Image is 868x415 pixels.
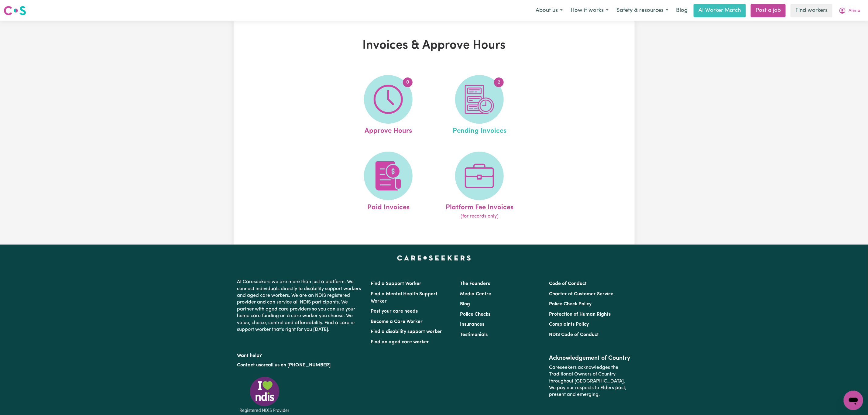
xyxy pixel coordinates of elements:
[494,77,504,87] span: 2
[612,4,672,17] button: Safety & resources
[453,124,506,136] span: Pending Invoices
[436,152,523,220] a: Platform Fee Invoices(for records only)
[567,4,612,17] button: How it works
[371,292,438,304] a: Find a Mental Health Support Worker
[549,292,613,297] a: Charter of Customer Service
[371,281,422,286] a: Find a Support Worker
[371,319,423,324] a: Become a Care Worker
[460,302,470,307] a: Blog
[304,38,564,53] h1: Invoices & Approve Hours
[397,256,471,260] a: Careseekers home page
[549,355,631,362] h2: Acknowledgement of Country
[791,4,832,17] a: Find workers
[460,322,484,327] a: Insurances
[549,362,631,401] p: Careseekers acknowledges the Traditional Owners of Country throughout [GEOGRAPHIC_DATA]. We pay o...
[672,4,691,17] a: Blog
[549,322,589,327] a: Complaints Policy
[365,124,412,136] span: Approve Hours
[4,5,26,16] img: Careseekers logo
[237,376,292,414] img: Registered NDIS provider
[532,4,567,17] button: About us
[367,200,410,213] span: Paid Invoices
[266,363,331,368] a: call us on [PHONE_NUMBER]
[371,329,442,334] a: Find a disability support worker
[237,276,364,335] p: At Careseekers we are more than just a platform. We connect individuals directly to disability su...
[371,340,429,345] a: Find an aged care worker
[694,4,746,17] a: AI Worker Match
[436,75,523,136] a: Pending Invoices
[549,281,587,286] a: Code of Conduct
[403,77,413,87] span: 0
[461,213,499,220] span: (for records only)
[371,309,418,314] a: Post your care needs
[460,281,490,286] a: The Founders
[751,4,786,17] a: Post a job
[4,4,26,18] a: Careseekers logo
[549,312,611,317] a: Protection of Human Rights
[237,363,261,368] a: Contact us
[549,332,599,337] a: NDIS Code of Conduct
[460,332,488,337] a: Testimonials
[460,312,490,317] a: Police Checks
[460,292,491,297] a: Media Centre
[849,8,860,14] span: Atima
[446,200,513,213] span: Platform Fee Invoices
[345,152,432,220] a: Paid Invoices
[237,359,364,371] p: or
[835,4,864,17] button: My Account
[549,302,592,307] a: Police Check Policy
[844,391,863,410] iframe: Button to launch messaging window, conversation in progress
[345,75,432,136] a: Approve Hours
[237,350,364,359] p: Want help?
